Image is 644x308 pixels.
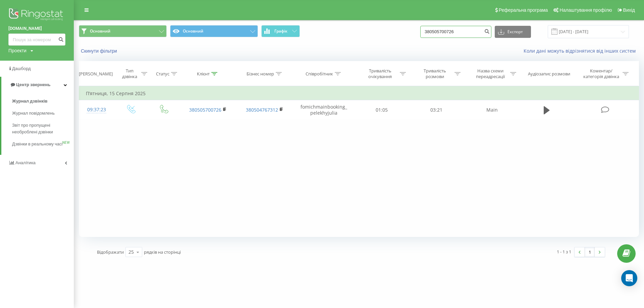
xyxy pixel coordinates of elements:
[8,7,65,23] img: Ringostat logo
[8,47,26,54] div: Проекти
[79,71,113,77] div: [PERSON_NAME]
[473,68,508,79] div: Назва схеми переадресації
[12,98,48,105] span: Журнал дзвінків
[128,249,134,255] div: 25
[355,100,409,120] td: 01:05
[495,26,531,38] button: Експорт
[274,29,287,34] span: Графік
[12,122,70,135] span: Звіт про пропущені необроблені дзвінки
[15,160,36,165] span: Аналiтика
[582,68,621,79] div: Коментар/категорія дзвінка
[12,107,74,119] a: Журнал повідомлень
[306,71,333,77] div: Співробітник
[623,7,635,13] span: Вихід
[12,119,74,138] a: Звіт про пропущені необроблені дзвінки
[559,7,612,13] span: Налаштування профілю
[16,82,50,87] span: Центр звернень
[12,110,55,117] span: Журнал повідомлень
[621,270,637,286] div: Open Intercom Messenger
[293,100,354,120] td: fomichmainbooking_pelekhyjulia
[120,68,140,79] div: Тип дзвінка
[1,77,74,93] a: Центр звернень
[144,249,181,255] span: рядків на сторінці
[420,26,491,38] input: Пошук за номером
[528,71,570,77] div: Аудіозапис розмови
[156,71,169,77] div: Статус
[362,68,398,79] div: Тривалість очікування
[261,25,300,37] button: Графік
[79,48,120,54] button: Скинути фільтри
[417,68,453,79] div: Тривалість розмови
[79,25,167,37] button: Основний
[8,34,65,46] input: Пошук за номером
[12,141,62,147] span: Дзвінки в реальному часі
[8,25,65,32] a: [DOMAIN_NAME]
[86,103,107,116] div: 09:37:23
[464,100,521,120] td: Main
[97,249,124,255] span: Відображати
[409,100,464,120] td: 03:21
[12,66,31,71] span: Дашборд
[12,95,74,107] a: Журнал дзвінків
[499,7,548,13] span: Реферальна програма
[585,247,595,257] a: 1
[12,138,74,150] a: Дзвінки в реальному часіNEW
[90,28,110,34] span: Основний
[246,107,278,113] a: 380504767312
[79,87,639,100] td: П’ятниця, 15 Серпня 2025
[189,107,221,113] a: 380505700726
[197,71,210,77] div: Клієнт
[170,25,258,37] button: Основний
[247,71,274,77] div: Бізнес номер
[524,48,639,54] a: Коли дані можуть відрізнятися вiд інших систем
[557,248,571,255] div: 1 - 1 з 1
